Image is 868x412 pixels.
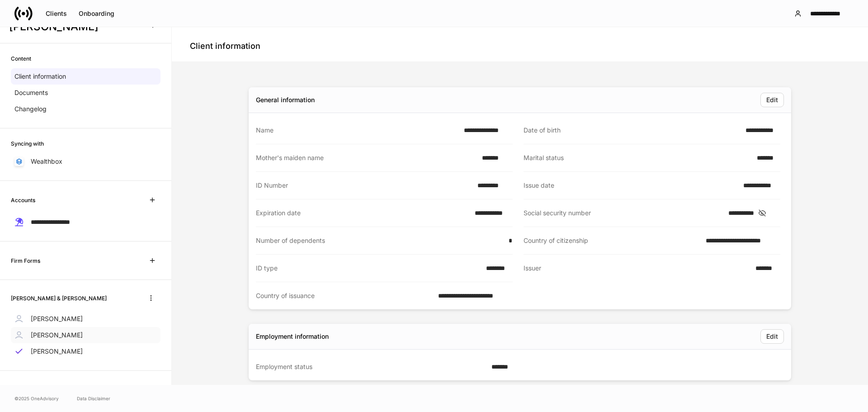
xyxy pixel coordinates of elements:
[14,104,47,114] p: Changelog
[11,311,160,327] a: [PERSON_NAME]
[256,126,458,135] div: Name
[11,294,107,303] h6: [PERSON_NAME] & [PERSON_NAME]
[524,236,700,245] div: Country of citizenship
[524,181,738,190] div: Issue date
[73,6,120,21] button: Onboarding
[524,264,750,273] div: Issuer
[31,157,62,166] p: Wealthbox
[256,332,329,341] div: Employment information
[11,343,160,360] a: [PERSON_NAME]
[31,314,83,323] p: [PERSON_NAME]
[11,256,40,265] h6: Firm Forms
[760,329,784,344] button: Edit
[40,6,73,21] button: Clients
[11,327,160,343] a: [PERSON_NAME]
[760,93,784,107] button: Edit
[256,181,472,190] div: ID Number
[256,236,503,245] div: Number of dependents
[46,10,67,17] div: Clients
[766,333,778,340] div: Edit
[256,264,481,273] div: ID type
[256,153,476,162] div: Mother's maiden name
[79,10,114,17] div: Onboarding
[31,331,83,340] p: [PERSON_NAME]
[256,291,433,300] div: Country of issuance
[11,54,31,63] h6: Content
[14,72,66,81] p: Client information
[14,395,59,402] span: © 2025 OneAdvisory
[766,97,778,103] div: Edit
[77,395,110,402] a: Data Disclaimer
[256,362,486,371] div: Employment status
[11,68,160,85] a: Client information
[11,196,35,204] h6: Accounts
[14,88,48,97] p: Documents
[256,95,315,104] div: General information
[524,153,751,162] div: Marital status
[256,208,469,218] div: Expiration date
[11,153,160,170] a: Wealthbox
[524,208,723,218] div: Social security number
[11,101,160,117] a: Changelog
[524,126,740,135] div: Date of birth
[11,85,160,101] a: Documents
[190,41,260,52] h4: Client information
[31,347,83,356] p: [PERSON_NAME]
[11,139,44,148] h6: Syncing with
